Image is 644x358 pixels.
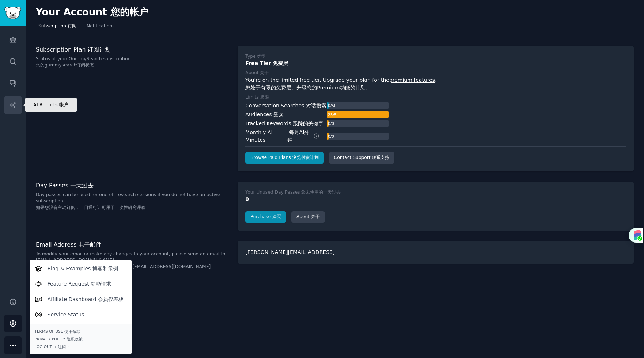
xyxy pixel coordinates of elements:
div: Free Tier [245,60,626,67]
div: Log Out → [35,344,127,349]
p: Service Status [48,311,84,319]
div: 0 / 0 [327,120,334,127]
biread-font: 功能请求 [91,281,111,287]
p: Status of your GummySearch subscription [36,56,230,69]
biread-font: 一天过去 [70,182,94,189]
biread-font: 浏览付费计划 [292,155,319,160]
div: Tracked Keywords [245,120,323,127]
p: To modify your email or make any changes to your account, please send an email to [EMAIL_ADDRESS]... [36,251,230,270]
biread-font: 隐私政策 [67,337,83,341]
div: 0 / 0 [327,133,334,140]
h3: Subscription Plan [36,46,230,53]
div: About [245,70,269,76]
div: Your Unused Day Passes [245,189,341,196]
a: Subscription 订阅 [36,20,79,35]
a: Feature Request 功能请求 [31,276,130,292]
biread-font: 关于 [260,70,269,75]
div: Monthly AI Minutes [245,129,327,144]
biread-font: 您未使用的一天过去 [301,190,341,195]
span: Subscription [38,23,76,30]
biread-font: 关于 [311,214,320,219]
biread-font: 受众 [273,111,284,117]
h3: Email Address [36,241,230,248]
div: Type [245,53,266,60]
biread-font: 类型 [257,54,266,59]
biread-font: 极限 [260,95,269,100]
biread-font: 如果您没有主动订阅，一日通行证可用于一次性研究课程 [36,205,145,210]
div: 0 [245,195,626,203]
biread-font: 免费层 [273,60,288,66]
p: Blog & Examples [48,265,118,273]
div: You're on the limited free tier. Upgrade your plan for the . [245,76,626,92]
div: Limits [245,94,269,101]
div: Conversation Searches [245,102,326,110]
a: Blog & Examples 博客和示例 [31,261,130,276]
div: [PERSON_NAME][EMAIL_ADDRESS] [238,241,634,264]
biread-font: 订阅 [68,23,76,28]
p: Day passes can be used for one-off research sessions if you do not have an active subscription [36,192,230,211]
h2: Your Account [36,7,148,18]
a: Purchase 购买 [245,211,286,223]
div: 0 / 50 [327,102,337,109]
biread-font: 电子邮件 [78,241,102,248]
biread-font: 您处于有限的免费层。升级您的Premium功能的计划。 [245,85,370,91]
biread-font: 联系支持 [372,155,389,160]
div: 25 / 5 [327,111,337,118]
a: Browse Paid Plans 浏览付费计划 [245,152,323,164]
biread-font: 会员仪表板 [98,296,124,302]
biread-font: 您的帐户 [110,7,148,18]
biread-font: 注销→ [58,344,69,349]
biread-font: 购买 [272,214,281,219]
p: Affiliate Dashboard [48,296,124,303]
img: GummySearch logo [4,7,21,19]
biread-font: 使用条款 [64,329,80,334]
div: Audiences [245,111,284,118]
a: Privacy Policy 隐私政策 [35,336,127,342]
biread-font: 对话搜索 [306,103,326,108]
biread-font: 跟踪的关键字 [293,121,323,126]
span: Notifications [87,23,115,30]
a: About 关于 [291,211,325,223]
h3: Day Passes [36,182,230,189]
biread-font: 博客和示例 [92,266,118,271]
biread-font: 订阅计划 [87,46,111,53]
p: Feature Request [48,280,111,288]
a: Terms of Use 使用条款 [35,329,127,334]
biread-font: 每月AI分钟 [287,129,309,143]
biread-font: 您的gummysearch订阅状态 [36,62,94,68]
a: premium features [389,77,435,83]
a: Notifications [84,20,117,35]
a: Contact Support 联系支持 [329,152,395,164]
a: Affiliate Dashboard 会员仪表板 [31,292,130,307]
a: Service Status [31,307,130,322]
